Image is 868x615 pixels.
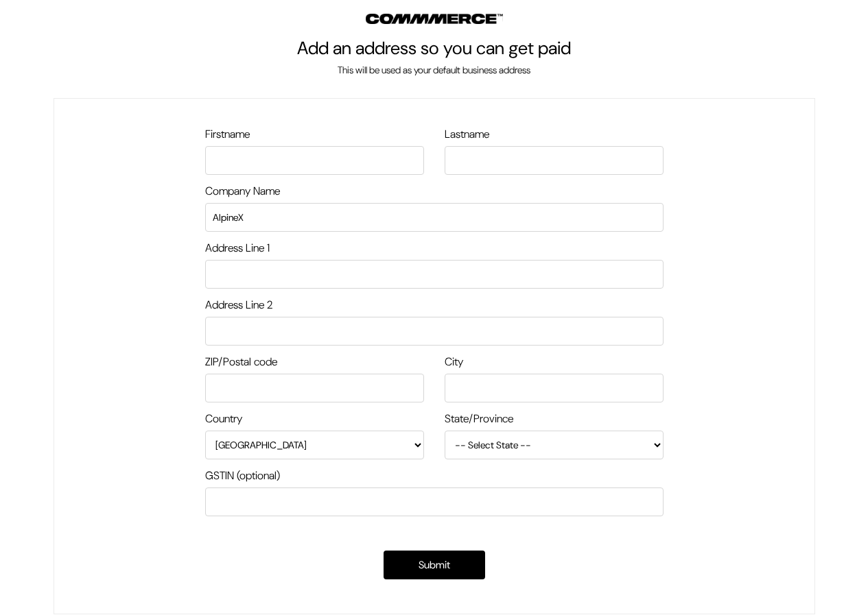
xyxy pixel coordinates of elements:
label: ZIP/Postal code [205,354,424,370]
label: GSTIN (optional) [205,468,664,484]
label: Firstname [205,126,424,143]
label: Lastname [445,126,664,143]
label: Address Line 1 [205,240,664,256]
label: Address Line 2 [205,297,664,313]
button: Submit [384,551,485,579]
label: City [445,354,664,370]
label: State/Province [445,411,664,427]
label: Company Name [205,183,664,200]
img: COMMMERCE [366,14,503,24]
label: Country [205,411,424,427]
